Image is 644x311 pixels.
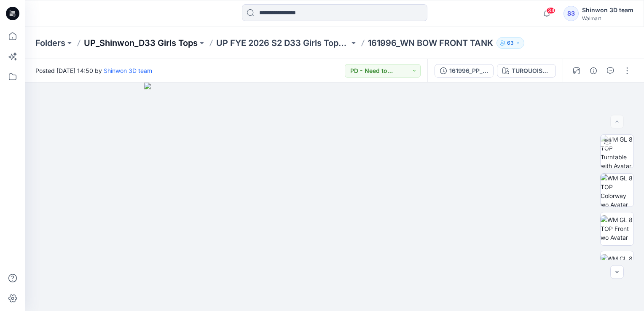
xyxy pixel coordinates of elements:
[435,64,494,78] button: 161996_PP_WN BOW FRONT TANK
[35,37,65,49] a: Folders
[216,37,349,49] a: UP FYE 2026 S2 D33 Girls Tops Shinwon
[144,83,525,311] img: eyJhbGciOiJIUzI1NiIsImtpZCI6IjAiLCJzbHQiOiJzZXMiLCJ0eXAiOiJKV1QifQ.eyJkYXRhIjp7InR5cGUiOiJzdG9yYW...
[601,254,633,281] img: WM GL 8 TOP Back wo Avatar
[587,64,600,78] button: Details
[449,66,488,75] div: 161996_PP_WN BOW FRONT TANK
[546,7,555,14] span: 34
[507,38,514,48] p: 63
[496,37,524,49] button: 63
[582,15,633,21] div: Walmart
[368,37,493,49] p: 161996_WN BOW FRONT TANK
[512,66,550,75] div: TURQUOISE SPLASH
[497,64,556,78] button: TURQUOISE SPLASH
[104,67,152,74] a: Shinwon 3D team
[563,6,579,21] div: S3
[84,37,198,49] a: UP_Shinwon_D33 Girls Tops
[35,66,152,75] span: Posted [DATE] 14:50 by
[601,215,633,242] img: WM GL 8 TOP Front wo Avatar
[582,5,633,15] div: Shinwon 3D team
[601,135,633,168] img: WM GL 8 TOP Turntable with Avatar
[601,174,633,206] img: WM GL 8 TOP Colorway wo Avatar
